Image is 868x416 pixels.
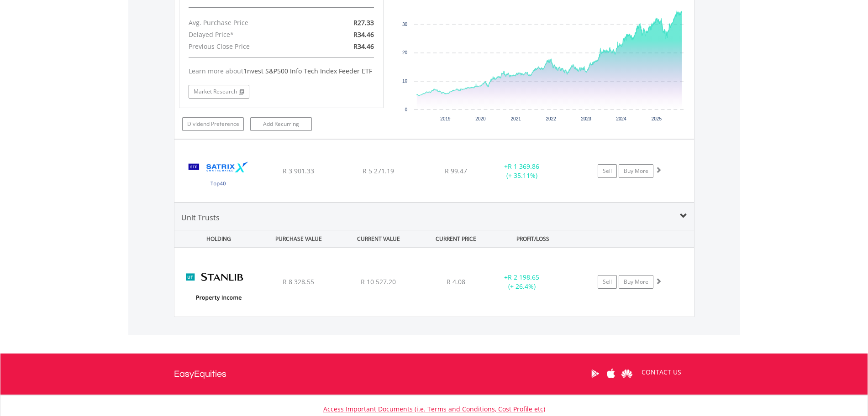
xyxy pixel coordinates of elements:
[488,273,557,291] div: + (+ 26.4%)
[494,230,572,247] div: PROFIT/LOSS
[179,259,258,314] img: UT.ZA.SPIFC3.png
[340,230,418,247] div: CURRENT VALUE
[323,405,545,413] a: Access Important Documents (i.e. Terms and Conditions, Cost Profile etc)
[581,116,591,121] text: 2023
[603,359,619,388] a: Apple
[508,162,539,171] span: R 1 369.86
[402,50,408,55] text: 20
[361,277,396,286] span: R 10 527.20
[182,17,315,29] div: Avg. Purchase Price
[619,275,653,289] a: Buy More
[475,116,486,121] text: 2020
[243,67,372,75] span: 1nvest S&P500 Info Tech Index Feeder ETF
[440,116,451,121] text: 2019
[546,116,556,121] text: 2022
[587,359,603,388] a: Google Play
[405,107,407,112] text: 0
[353,18,374,27] span: R27.33
[508,273,539,281] span: R 2 198.65
[619,359,635,388] a: Huawei
[598,275,617,289] a: Sell
[174,354,226,395] a: EasyEquities
[598,164,617,178] a: Sell
[419,230,492,247] div: CURRENT PRICE
[182,117,244,131] a: Dividend Preference
[189,67,374,76] div: Learn more about
[445,166,467,175] span: R 99.47
[283,166,314,175] span: R 3 901.33
[402,22,408,27] text: 30
[447,277,465,286] span: R 4.08
[283,277,314,286] span: R 8 328.55
[189,85,249,99] a: Market Research
[510,116,521,121] text: 2021
[616,116,626,121] text: 2024
[250,117,312,131] a: Add Recurring
[179,151,258,200] img: TFSA.STX40.png
[402,78,408,83] text: 10
[635,359,688,385] a: CONTACT US
[488,162,557,180] div: + (+ 35.11%)
[363,166,394,175] span: R 5 271.19
[353,42,374,51] span: R34.46
[175,230,258,247] div: HOLDING
[182,29,315,41] div: Delayed Price*
[181,213,220,223] span: Unit Trusts
[182,41,315,52] div: Previous Close Price
[260,230,338,247] div: PURCHASE VALUE
[619,164,653,178] a: Buy More
[652,116,662,121] text: 2025
[353,30,374,39] span: R34.46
